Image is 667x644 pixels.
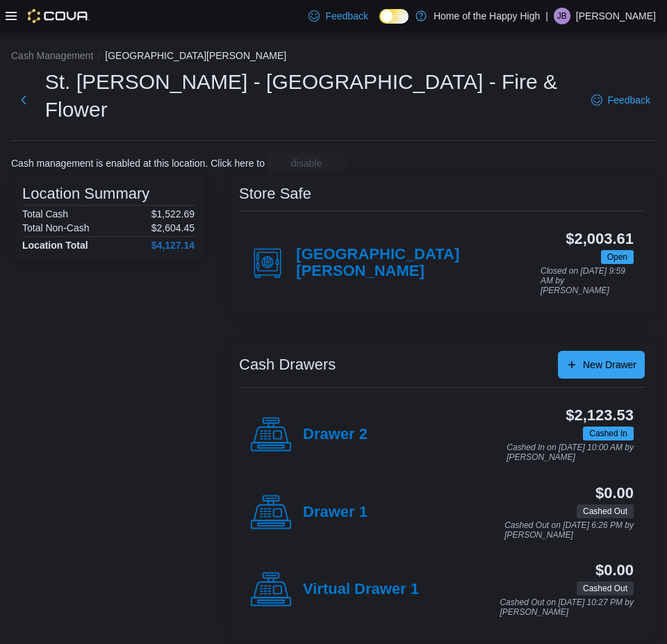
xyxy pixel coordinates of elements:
[595,485,634,502] h3: $0.00
[558,351,645,379] button: New Drawer
[607,251,627,263] span: Open
[11,50,93,61] button: Cash Management
[554,8,570,24] div: Jasmine Blank
[379,24,380,24] span: Dark Mode
[507,443,634,462] p: Cashed In on [DATE] 10:00 AM by [PERSON_NAME]
[379,9,409,24] input: Dark Mode
[303,504,368,522] h4: Drawer 1
[583,358,636,372] span: New Drawer
[151,240,195,251] h4: $4,127.14
[500,598,634,617] p: Cashed Out on [DATE] 10:27 PM by [PERSON_NAME]
[595,562,634,579] h3: $0.00
[434,8,540,24] p: Home of the Happy High
[589,427,627,440] span: Cashed In
[541,267,634,295] p: Closed on [DATE] 9:59 AM by [PERSON_NAME]
[586,86,656,114] a: Feedback
[45,68,577,124] h1: St. [PERSON_NAME] - [GEOGRAPHIC_DATA] - Fire & Flower
[576,8,656,24] p: [PERSON_NAME]
[601,250,634,264] span: Open
[545,8,548,24] p: |
[303,426,368,444] h4: Drawer 2
[608,93,650,107] span: Feedback
[22,240,88,251] h4: Location Total
[566,231,634,247] h3: $2,003.61
[239,356,336,373] h3: Cash Drawers
[239,185,311,202] h3: Store Safe
[22,185,149,202] h3: Location Summary
[296,246,541,281] h4: [GEOGRAPHIC_DATA][PERSON_NAME]
[11,49,656,65] nav: An example of EuiBreadcrumbs
[151,208,195,220] p: $1,522.69
[325,9,368,23] span: Feedback
[105,50,286,61] button: [GEOGRAPHIC_DATA][PERSON_NAME]
[583,582,627,595] span: Cashed Out
[504,521,634,540] p: Cashed Out on [DATE] 6:26 PM by [PERSON_NAME]
[11,86,37,114] button: Next
[151,222,195,233] p: $2,604.45
[28,9,90,23] img: Cova
[22,222,90,233] h6: Total Non-Cash
[583,505,627,518] span: Cashed Out
[566,407,634,424] h3: $2,123.53
[577,504,634,518] span: Cashed Out
[11,158,265,169] p: Cash management is enabled at this location. Click here to
[303,2,373,30] a: Feedback
[291,156,322,170] span: disable
[557,8,567,24] span: JB
[22,208,68,220] h6: Total Cash
[577,581,634,595] span: Cashed Out
[267,152,345,174] button: disable
[303,581,419,599] h4: Virtual Drawer 1
[583,427,634,440] span: Cashed In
